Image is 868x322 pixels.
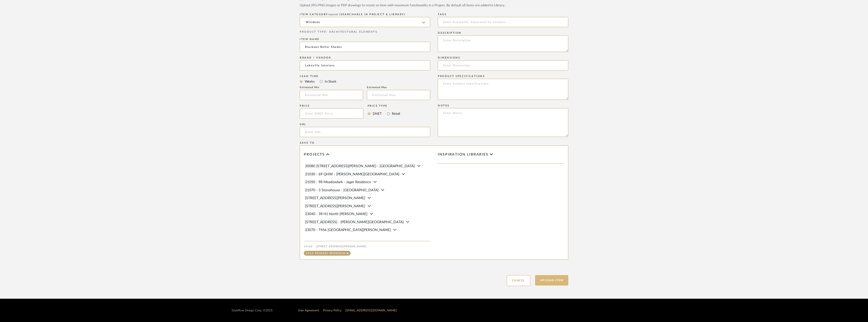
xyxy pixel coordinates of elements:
[438,153,488,157] span: Inspiration libraries
[300,56,430,59] div: Brand / Vendor
[300,78,430,85] mat-radio-group: Select item type
[300,42,430,52] input: Enter Name
[300,141,568,144] div: Save To
[305,204,365,208] span: [STREET_ADDRESS][PERSON_NAME]
[305,180,371,184] span: 21050 - 98 Meadowlark - Jager Residence
[391,111,400,117] label: Retail
[300,75,430,78] div: Lead Time
[368,108,400,119] mat-radio-group: Select price type
[232,309,273,312] div: StyleRow Design Corp. ©2025
[438,75,568,78] div: Product Specifications
[300,108,363,119] input: Enter DNET Price
[438,31,568,34] div: Description
[323,309,342,312] a: Privacy Policy
[300,3,568,8] div: Upload JPG/PNG images or PDF drawings to create an item with maximum functionality in a Project. ...
[324,79,336,84] label: In Stock
[300,30,430,34] div: PRODUCT TYPE
[300,104,363,107] div: Price
[328,13,338,16] span: required
[438,104,568,107] div: Notes
[339,13,406,16] span: (Searchable in Project & Library)
[300,90,363,100] input: Estimated Min
[368,104,400,107] div: Price Type
[305,220,404,224] span: [STREET_ADDRESS] - [PERSON_NAME][GEOGRAPHIC_DATA]
[306,252,345,255] div: 201A PRIMARY BEDROOM
[326,31,377,33] span: : ARCHITECTURAL ELEMENTS
[507,275,530,286] button: Cancel
[300,13,430,16] div: ITEM CATEGORY
[304,79,315,84] label: Weeks
[438,13,568,16] div: Tags
[438,17,568,27] input: Enter Keywords, Separated by Commas
[305,196,365,200] span: [STREET_ADDRESS][PERSON_NAME]
[300,60,430,70] input: Unknown
[305,212,367,216] span: 23040 - 39/41 North [PERSON_NAME]
[298,309,319,312] a: User Agreement
[367,86,430,89] div: Estimated Max
[305,164,415,168] span: 20080 [STREET_ADDRESS][PERSON_NAME] - [GEOGRAPHIC_DATA]
[300,38,430,41] div: Item name
[438,56,568,59] div: Dimensions
[345,309,397,312] a: [EMAIL_ADDRESS][DOMAIN_NAME]
[535,275,569,286] button: Upload Item
[305,173,399,176] span: 21030 - 69 QHW - [PERSON_NAME][GEOGRAPHIC_DATA]
[300,86,363,89] div: Estimated Min
[438,60,568,70] input: Enter Dimensions
[305,188,379,192] span: 21070 - 3 Stonehouse - [GEOGRAPHIC_DATA]
[367,90,430,100] input: Estimated Max
[300,127,430,137] input: Enter URL
[300,123,430,126] div: URL
[304,153,325,157] span: Projects
[300,17,430,27] input: Type a category to search and select
[372,111,382,117] label: DNET
[304,245,430,248] div: 24160 - [STREET_ADDRESS][PERSON_NAME]
[305,228,391,232] span: 23070 - 7456 [GEOGRAPHIC_DATA][PERSON_NAME]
